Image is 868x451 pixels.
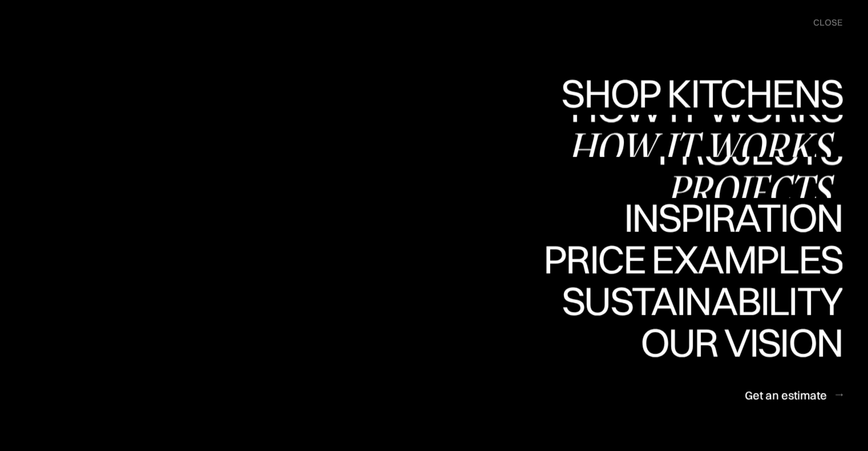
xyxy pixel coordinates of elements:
div: Get an estimate [745,387,827,403]
div: Shop Kitchens [555,113,842,153]
a: SustainabilitySustainability [552,281,842,322]
div: close [813,17,842,29]
div: Price examples [543,239,842,279]
a: Price examplesPrice examples [543,239,842,281]
a: How it worksHow it works [567,115,842,156]
a: ProjectsProjects [657,156,842,198]
div: How it works [567,128,842,168]
div: Projects [657,170,842,210]
a: Get an estimate [745,381,842,409]
a: Our visionOur vision [631,322,842,364]
div: Our vision [631,362,842,402]
a: InspirationInspiration [608,198,842,239]
div: Inspiration [608,238,842,278]
div: Sustainability [552,281,842,320]
div: Shop Kitchens [555,73,842,113]
a: Shop KitchensShop Kitchens [555,73,842,115]
div: menu [802,11,842,34]
div: Our vision [631,322,842,362]
div: Inspiration [608,198,842,238]
div: Price examples [543,279,842,319]
div: Sustainability [552,320,842,360]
